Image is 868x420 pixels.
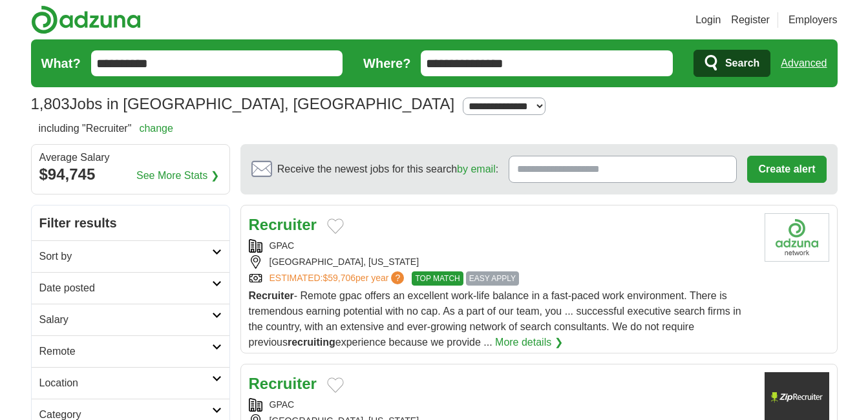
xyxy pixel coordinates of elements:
[39,280,212,296] h2: Date posted
[765,213,829,262] img: Company logo
[32,335,229,367] a: Remote
[249,290,294,301] strong: Recruiter
[495,335,563,350] a: More details ❯
[39,152,222,163] div: Average Salary
[39,163,222,186] div: $94,745
[412,271,463,286] span: TOP MATCH
[31,95,455,112] h1: Jobs in [GEOGRAPHIC_DATA], [GEOGRAPHIC_DATA]
[32,205,229,240] h2: Filter results
[249,216,317,233] a: Recruiter
[363,54,410,73] label: Where?
[323,273,355,283] span: $59,706
[731,12,770,28] a: Register
[39,312,212,328] h2: Salary
[781,50,827,76] a: Advanced
[327,377,344,393] button: Add to favorite jobs
[32,367,229,399] a: Location
[725,50,759,76] span: Search
[41,54,81,73] label: What?
[391,271,404,284] span: ?
[747,156,826,183] button: Create alert
[466,271,519,286] span: EASY APPLY
[789,12,838,28] a: Employers
[695,12,721,28] a: Login
[39,375,212,391] h2: Location
[249,290,741,348] span: - Remote gpac offers an excellent work-life balance in a fast-paced work environment. There is tr...
[270,271,407,286] a: ESTIMATED:$59,706per year?
[31,92,70,116] span: 1,803
[327,218,344,234] button: Add to favorite jobs
[31,5,141,34] img: Adzuna logo
[32,272,229,304] a: Date posted
[39,249,212,264] h2: Sort by
[39,344,212,359] h2: Remote
[249,255,754,269] div: [GEOGRAPHIC_DATA], [US_STATE]
[139,123,173,134] a: change
[693,50,770,77] button: Search
[457,163,496,174] a: by email
[32,240,229,272] a: Sort by
[249,398,754,412] div: GPAC
[32,304,229,335] a: Salary
[39,121,173,136] h2: including "Recruiter"
[277,162,498,177] span: Receive the newest jobs for this search :
[249,375,317,392] a: Recruiter
[288,337,335,348] strong: recruiting
[249,239,754,253] div: GPAC
[136,168,219,184] a: See More Stats ❯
